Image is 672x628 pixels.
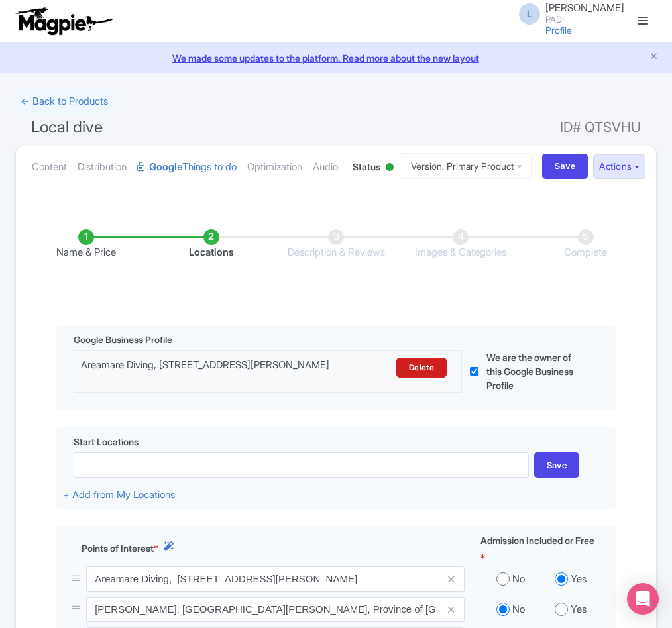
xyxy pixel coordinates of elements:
a: L [PERSON_NAME] PADI [511,3,624,24]
span: Google Business Profile [74,333,172,346]
span: Admission Included or Free [480,533,594,547]
li: Name & Price [24,229,148,260]
input: Save [542,154,588,179]
strong: Google [149,160,182,175]
a: + Add from My Locations [63,488,175,501]
span: Start Locations [74,435,139,448]
a: Audio [313,146,338,188]
a: Optimization [247,146,302,188]
span: ID# QTSVHU [560,114,641,140]
a: We made some updates to the platform. Read more about the new layout [8,51,664,65]
span: Status [353,160,380,174]
a: Profile [545,25,572,36]
a: ← Back to Products [15,89,113,115]
label: Yes [571,572,587,587]
img: logo-ab69f6fb50320c5b225c76a69d11143b.png [12,7,115,36]
a: Version: Primary Product [402,153,532,179]
label: Yes [571,602,587,617]
span: Local dive [31,117,103,136]
div: Active [383,158,396,178]
div: Save [534,452,580,478]
span: [PERSON_NAME] [545,1,624,14]
a: Delete [396,358,447,378]
a: GoogleThings to do [137,146,237,188]
button: Close announcement [649,50,659,65]
span: L [519,3,540,25]
span: Points of Interest [82,541,154,555]
button: Actions [593,154,645,179]
label: No [512,572,525,587]
div: Open Intercom Messenger [627,583,659,615]
small: PADI [545,15,624,24]
a: Distribution [78,146,127,188]
li: Description & Reviews [274,229,398,260]
label: No [512,602,525,617]
li: Locations [148,229,273,260]
li: Images & Categories [398,229,523,260]
label: We are the owner of this Google Business Profile [486,350,585,392]
li: Complete [524,229,648,260]
a: Content [32,146,67,188]
div: Areamare Diving, [STREET_ADDRESS][PERSON_NAME] [81,358,361,378]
